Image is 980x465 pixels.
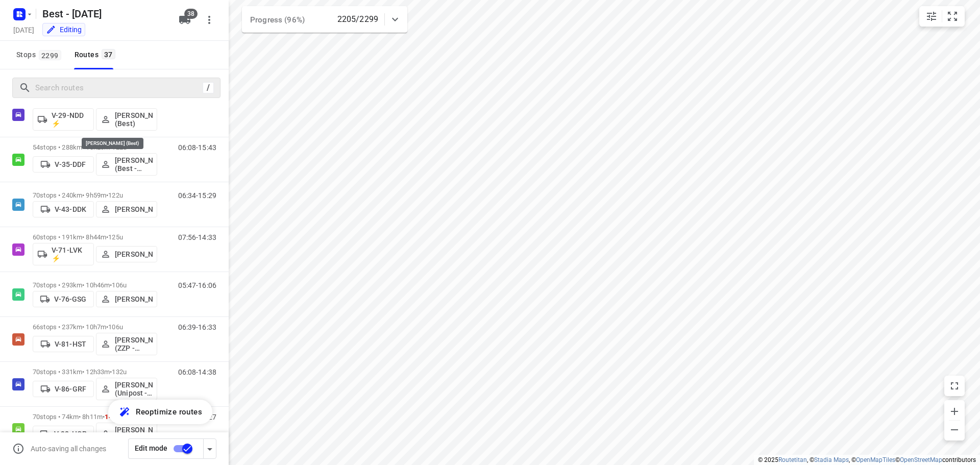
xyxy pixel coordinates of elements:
[919,6,965,27] div: small contained button group
[96,378,157,400] button: [PERSON_NAME] (Unipost - Best - ZZP)
[55,385,86,393] p: V-86-GRF
[96,291,157,307] button: [PERSON_NAME]
[242,6,407,33] div: Progress (96%)2205/2299
[39,50,61,60] span: 2299
[778,456,807,463] a: Routetitan
[900,456,942,463] a: OpenStreetMap
[103,413,105,421] span: •
[33,336,94,352] button: V-81-HST
[115,111,153,128] p: [PERSON_NAME] (Best)
[110,143,112,151] span: •
[33,368,157,376] p: 70 stops • 331km • 12h33m
[96,153,157,176] button: [PERSON_NAME] (Best - ZZP)
[105,413,121,421] span: 143u
[33,156,94,173] button: V-35-DDF
[112,281,127,289] span: 106u
[108,233,123,241] span: 125u
[178,233,216,241] p: 07:56-14:33
[250,15,305,25] span: Progress (96%)
[108,400,212,424] button: Reoptimize routes
[921,6,942,27] button: Map settings
[52,111,89,128] p: V-29-NDD ⚡
[33,413,157,421] p: 70 stops • 74km • 8h11m
[203,82,214,93] div: /
[135,444,167,452] span: Edit mode
[115,156,153,173] p: [PERSON_NAME] (Best - ZZP)
[199,10,219,30] button: More
[33,291,94,307] button: V-76-GSG
[106,191,108,199] span: •
[178,143,216,152] p: 06:08-15:43
[16,48,64,61] span: Stops
[178,281,216,289] p: 05:47-16:06
[55,205,86,213] p: V-43-DDK
[55,160,86,168] p: V-35-DDF
[106,323,108,331] span: •
[54,295,86,303] p: V-76-GSG
[106,233,108,241] span: •
[33,323,157,331] p: 66 stops • 237km • 10h7m
[136,405,202,419] span: Reoptimize routes
[178,368,216,376] p: 06:08-14:38
[96,246,157,262] button: [PERSON_NAME]
[337,13,378,26] p: 2205/2299
[175,10,195,30] button: 38
[178,191,216,200] p: 06:34-15:29
[112,368,127,376] span: 132u
[33,233,157,241] p: 60 stops • 191km • 8h44m
[942,6,963,27] button: Fit zoom
[115,381,153,397] p: [PERSON_NAME] (Unipost - Best - ZZP)
[33,381,94,397] button: V-86-GRF
[38,6,170,22] h5: Rename
[33,426,94,442] button: V-98-HGR
[54,430,87,438] p: V-98-HGR
[33,108,94,131] button: V-29-NDD ⚡
[33,281,157,289] p: 70 stops • 293km • 10h46m
[33,201,94,217] button: V-43-DDK
[31,445,106,453] p: Auto-saving all changes
[115,205,153,213] p: [PERSON_NAME]
[814,456,849,463] a: Stadia Maps
[856,456,895,463] a: OpenMapTiles
[110,281,112,289] span: •
[102,49,115,59] span: 37
[33,243,94,265] button: V-71-LVK ⚡
[110,368,112,376] span: •
[178,323,216,331] p: 06:39-16:33
[108,323,123,331] span: 106u
[35,80,203,96] input: Search routes
[75,48,118,61] div: Routes
[115,336,153,352] p: [PERSON_NAME] (ZZP - Best)
[96,108,157,131] button: [PERSON_NAME] (Best)
[115,250,153,258] p: [PERSON_NAME]
[184,9,198,19] span: 38
[33,143,157,151] p: 54 stops • 288km • 10h23m
[115,426,153,442] p: [PERSON_NAME] (Best)
[46,25,82,35] div: You are currently in edit mode.
[52,246,89,262] p: V-71-LVK ⚡
[112,143,127,151] span: 122u
[9,24,38,36] h5: Project date
[204,442,216,455] div: Driver app settings
[758,456,976,463] li: © 2025 , © , © © contributors
[55,340,86,348] p: V-81-HST
[96,201,157,217] button: [PERSON_NAME]
[33,191,157,199] p: 70 stops • 240km • 9h59m
[115,295,153,303] p: [PERSON_NAME]
[96,333,157,355] button: [PERSON_NAME] (ZZP - Best)
[108,191,123,199] span: 122u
